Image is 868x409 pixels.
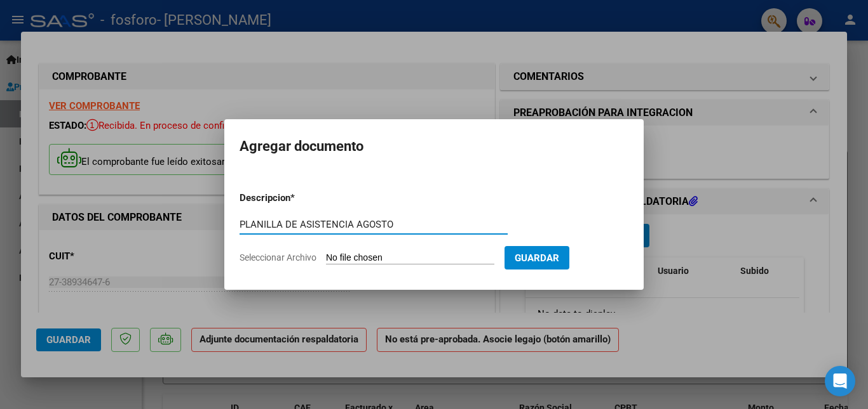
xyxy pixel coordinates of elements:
h2: Agregar documento [240,134,628,159]
button: Guardar [505,246,569,269]
div: Open Intercom Messenger [825,366,855,396]
span: Seleccionar Archivo [240,252,316,263]
span: Guardar [515,252,559,264]
p: Descripcion [240,191,356,205]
